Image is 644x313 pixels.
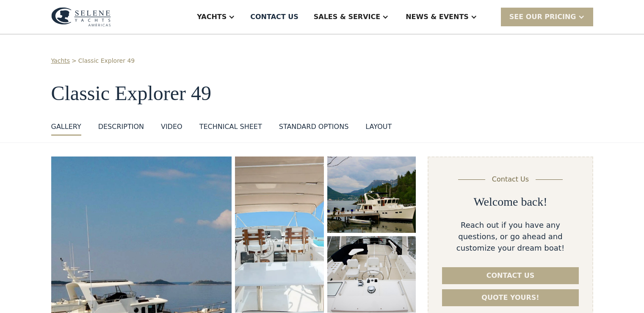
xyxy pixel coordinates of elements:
div: VIDEO [161,122,182,132]
h2: Welcome back! [473,195,547,209]
div: > [72,56,77,65]
div: layout [365,122,392,132]
div: Reach out if you have any questions, or go ahead and customize your dream boat! [442,219,578,254]
div: GALLERY [51,122,81,132]
img: 50 foot motor yacht [327,156,416,233]
a: layout [365,122,392,136]
img: logo [51,7,111,27]
a: Technical sheet [199,122,262,136]
a: Yachts [51,56,70,65]
div: standard options [279,122,349,132]
div: Yachts [197,12,227,22]
a: open lightbox [235,156,323,313]
a: VIDEO [161,122,182,136]
div: Contact US [250,12,299,22]
a: GALLERY [51,122,81,136]
div: SEE Our Pricing [509,12,576,22]
img: 50 foot motor yacht [327,236,416,313]
a: open lightbox [327,156,416,233]
a: Quote yours! [442,289,578,306]
a: open lightbox [327,236,416,313]
a: Contact us [442,267,578,284]
a: standard options [279,122,349,136]
a: Classic Explorer 49 [78,56,135,65]
div: Sales & Service [314,12,380,22]
div: DESCRIPTION [98,122,144,132]
h1: Classic Explorer 49 [51,82,593,105]
div: SEE Our Pricing [501,8,593,26]
div: Contact Us [492,174,529,184]
div: Technical sheet [199,122,262,132]
a: DESCRIPTION [98,122,144,136]
div: News & EVENTS [406,12,469,22]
